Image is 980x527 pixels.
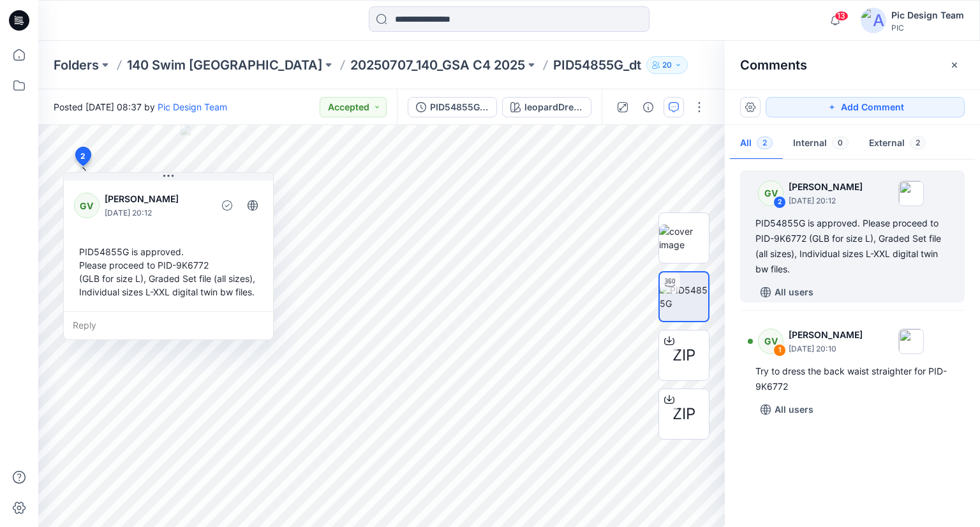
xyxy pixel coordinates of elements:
[773,344,786,357] div: 1
[430,100,489,114] div: PID54855G_gsa_V4
[766,97,965,117] button: Add Comment
[757,137,773,149] span: 2
[891,8,964,23] div: Pic Design Team
[730,128,783,160] button: All
[660,283,708,310] img: PID54855G
[80,151,85,162] span: 2
[638,97,658,117] button: Details
[524,100,583,114] div: leopardDreams
[861,8,886,33] img: avatar
[783,128,859,160] button: Internal
[672,344,695,367] span: ZIP
[105,191,209,207] p: [PERSON_NAME]
[773,196,786,209] div: 2
[54,100,227,114] span: Posted [DATE] 08:37 by
[755,364,949,394] div: Try to dress the back waist straighter for PID-9K6772
[910,137,926,149] span: 2
[859,128,936,160] button: External
[758,181,783,206] div: GV
[758,329,783,354] div: GV
[64,311,273,339] div: Reply
[662,58,672,72] p: 20
[659,225,709,251] img: cover image
[646,56,688,74] button: 20
[54,56,99,74] a: Folders
[789,343,863,355] p: [DATE] 20:10
[553,56,641,74] p: PID54855G_dt
[775,402,813,417] p: All users
[105,207,209,219] p: [DATE] 20:12
[891,23,964,33] div: PIC
[740,57,807,73] h2: Comments
[789,179,863,195] p: [PERSON_NAME]
[832,137,849,149] span: 0
[755,282,819,302] button: All users
[408,97,497,117] button: PID54855G_gsa_V4
[835,11,849,21] span: 13
[74,193,100,218] div: GV
[158,101,227,112] a: Pic Design Team
[127,56,322,74] a: 140 Swim [GEOGRAPHIC_DATA]
[502,97,591,117] button: leopardDreams
[755,216,949,277] div: PID54855G is approved. Please proceed to PID-9K6772 (GLB for size L), Graded Set file (all sizes)...
[789,327,863,343] p: [PERSON_NAME]
[74,240,263,304] div: PID54855G is approved. Please proceed to PID-9K6772 (GLB for size L), Graded Set file (all sizes)...
[672,403,695,426] span: ZIP
[350,56,525,74] a: 20250707_140_GSA C4 2025
[775,285,813,300] p: All users
[789,195,863,207] p: [DATE] 20:12
[755,399,819,420] button: All users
